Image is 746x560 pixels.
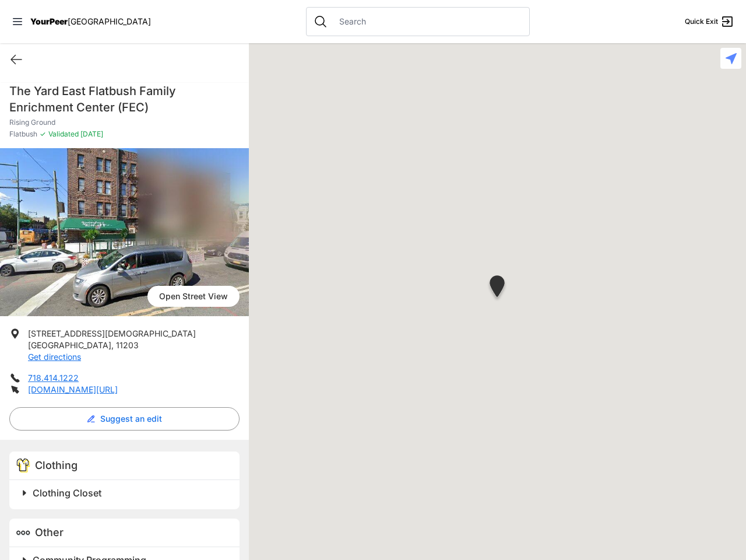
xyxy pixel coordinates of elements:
a: 718.414.1222 [28,373,79,383]
a: Quick Exit [685,15,734,29]
span: Clothing [35,459,78,471]
span: [GEOGRAPHIC_DATA] [28,340,111,350]
span: [STREET_ADDRESS][DEMOGRAPHIC_DATA] [28,328,196,338]
p: Rising Ground [9,118,240,127]
span: Quick Exit [685,17,718,26]
span: [DATE] [79,129,103,138]
span: 11203 [116,340,139,350]
span: Flatbush [9,129,37,139]
span: Open Street View [147,286,240,307]
h1: The Yard East Flatbush Family Enrichment Center (FEC) [9,83,240,116]
span: Validated [48,129,79,138]
input: Search [332,16,522,27]
span: , [111,340,114,350]
span: [GEOGRAPHIC_DATA] [68,16,151,26]
span: Clothing Closet [33,487,101,499]
a: Get directions [28,352,81,362]
span: ✓ [40,129,46,139]
div: Rising Ground [487,275,507,302]
a: YourPeer[GEOGRAPHIC_DATA] [30,18,151,25]
span: Suggest an edit [100,413,162,425]
span: Other [35,526,64,538]
a: [DOMAIN_NAME][URL] [28,384,118,394]
span: YourPeer [30,16,68,26]
button: Suggest an edit [9,407,240,430]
